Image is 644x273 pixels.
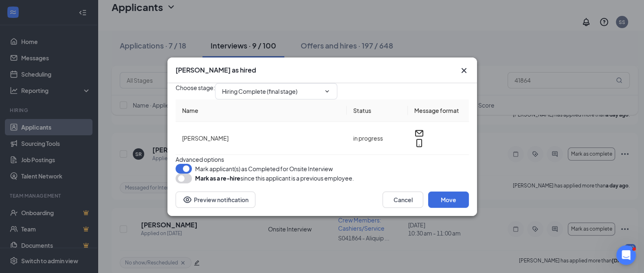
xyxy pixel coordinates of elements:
button: Cancel [382,192,423,208]
td: in progress [347,122,408,155]
svg: Cross [459,66,469,75]
span: [PERSON_NAME] [182,134,229,142]
button: Move [428,192,469,208]
button: Preview notificationEye [176,192,255,208]
svg: Email [414,128,424,138]
iframe: Intercom live chat [616,245,636,265]
th: Message format [408,99,469,122]
span: Mark applicant(s) as Completed for Onsite Interview [195,164,333,174]
svg: MobileSms [414,138,424,148]
span: Choose stage : [176,83,215,99]
h3: [PERSON_NAME] as hired [176,66,256,75]
svg: ChevronDown [324,88,330,95]
button: Close [459,66,469,75]
div: since this applicant is a previous employee. [195,174,354,183]
div: Advanced options [176,155,469,164]
th: Status [347,99,408,122]
th: Name [176,99,347,122]
b: Mark as a re-hire [195,174,240,182]
svg: Eye [182,195,192,205]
